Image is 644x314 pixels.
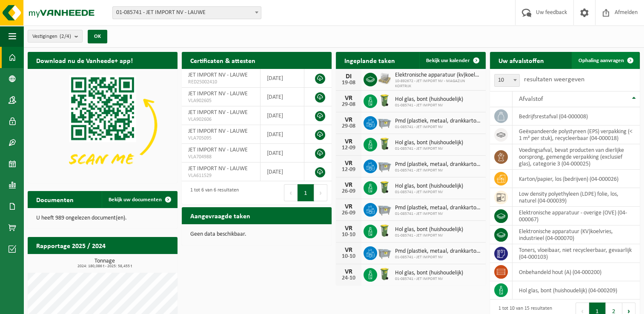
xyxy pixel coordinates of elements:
[260,106,305,125] td: [DATE]
[495,74,519,86] span: 10
[395,72,481,79] span: Elektronische apparatuur (kv)koelvries, industrieel
[395,161,481,168] span: Pmd (plastiek, metaal, drankkartons) (bedrijven)
[186,183,239,202] div: 1 tot 6 van 6 resultaten
[340,95,357,102] div: VR
[512,207,640,226] td: elektronische apparatuur - overige (OVE) (04-000067)
[28,237,114,254] h2: Rapportage 2025 / 2024
[395,255,481,260] span: 01-085741 - JET IMPORT NV
[395,183,463,190] span: Hol glas, bont (huishoudelijk)
[395,96,463,103] span: Hol glas, bont (huishoudelijk)
[494,74,520,87] span: 10
[490,52,552,69] h2: Uw afvalstoffen
[395,140,463,146] span: Hol glas, bont (huishoudelijk)
[260,88,305,106] td: [DATE]
[340,268,357,275] div: VR
[298,184,314,201] button: 1
[395,211,481,217] span: 01-085741 - JET IMPORT NV
[188,97,254,104] span: VLA902605
[102,191,177,208] a: Bekijk uw documenten
[60,34,71,39] count: (2/4)
[377,71,392,86] img: LP-PA-00000-WDN-11
[395,277,463,282] span: 01-085741 - JET IMPORT NV
[114,254,177,271] a: Bekijk rapportage
[32,258,177,268] h3: Tonnage
[32,30,71,43] span: Vestigingen
[340,210,357,216] div: 26-09
[377,180,392,194] img: WB-0140-HPE-GN-50
[284,184,298,201] button: Previous
[260,144,305,163] td: [DATE]
[340,80,357,86] div: 19-08
[572,52,639,69] a: Ophaling aanvragen
[377,137,392,151] img: WB-0140-HPE-GN-50
[340,145,357,151] div: 12-09
[28,191,82,208] h2: Documenten
[340,247,357,254] div: VR
[340,73,357,80] div: DI
[188,154,254,160] span: VLA704988
[340,232,357,238] div: 10-10
[188,172,254,179] span: VLA611529
[395,190,463,195] span: 01-085741 - JET IMPORT NV
[426,58,470,63] span: Bekijk uw kalender
[340,138,357,145] div: VR
[395,79,481,89] span: 10-892672 - JET IMPORT NV - MAGAZIJN KORTRIJK
[188,135,254,142] span: VLA705095
[190,231,323,237] p: Geen data beschikbaar.
[340,117,357,123] div: VR
[188,72,248,78] span: JET IMPORT NV - LAUWE
[340,182,357,188] div: VR
[188,147,248,153] span: JET IMPORT NV - LAUWE
[112,6,261,19] span: 01-085741 - JET IMPORT NV - LAUWE
[395,270,463,277] span: Hol glas, bont (huishoudelijk)
[314,184,327,201] button: Next
[512,107,640,126] td: bedrijfsrestafval (04-000008)
[340,203,357,210] div: VR
[88,30,107,43] button: OK
[512,188,640,207] td: low density polyethyleen (LDPE) folie, los, naturel (04-000039)
[260,69,305,88] td: [DATE]
[340,160,357,167] div: VR
[395,233,463,238] span: 01-085741 - JET IMPORT NV
[377,158,392,173] img: WB-2500-GAL-GY-01
[395,168,481,173] span: 01-085741 - JET IMPORT NV
[113,7,261,19] span: 01-085741 - JET IMPORT NV - LAUWE
[188,91,248,97] span: JET IMPORT NV - LAUWE
[512,226,640,244] td: elektronische apparatuur (KV)koelvries, industrieel (04-000070)
[32,264,177,268] span: 2024: 180,086 t - 2025: 58,455 t
[260,163,305,181] td: [DATE]
[519,96,543,103] span: Afvalstof
[336,52,404,69] h2: Ingeplande taken
[395,125,481,130] span: 01-085741 - JET IMPORT NV
[377,223,392,238] img: WB-0140-HPE-GN-50
[578,58,624,63] span: Ophaling aanvragen
[512,170,640,188] td: karton/papier, los (bedrijven) (04-000026)
[377,245,392,260] img: WB-2500-GAL-GY-01
[395,248,481,255] span: Pmd (plastiek, metaal, drankkartons) (bedrijven)
[28,30,83,43] button: Vestigingen(2/4)
[395,118,481,125] span: Pmd (plastiek, metaal, drankkartons) (bedrijven)
[340,167,357,173] div: 12-09
[512,126,640,144] td: geëxpandeerde polystyreen (EPS) verpakking (< 1 m² per stuk), recycleerbaar (04-000018)
[188,109,248,116] span: JET IMPORT NV - LAUWE
[512,144,640,170] td: voedingsafval, bevat producten van dierlijke oorsprong, gemengde verpakking (exclusief glas), cat...
[188,79,254,86] span: RED25002410
[419,52,485,69] a: Bekijk uw kalender
[512,281,640,300] td: hol glas, bont (huishoudelijk) (04-000209)
[395,205,481,211] span: Pmd (plastiek, metaal, drankkartons) (bedrijven)
[512,263,640,281] td: onbehandeld hout (A) (04-000200)
[395,103,463,108] span: 01-085741 - JET IMPORT NV
[260,125,305,144] td: [DATE]
[340,102,357,108] div: 29-08
[28,69,177,181] img: Download de VHEPlus App
[182,52,264,69] h2: Certificaten & attesten
[340,254,357,260] div: 10-10
[188,116,254,123] span: VLA902606
[377,93,392,108] img: WB-0140-HPE-GN-50
[377,115,392,129] img: WB-2500-GAL-GY-01
[182,207,259,224] h2: Aangevraagde taken
[340,123,357,129] div: 29-08
[377,202,392,216] img: WB-2500-GAL-GY-01
[340,188,357,194] div: 26-09
[188,166,248,172] span: JET IMPORT NV - LAUWE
